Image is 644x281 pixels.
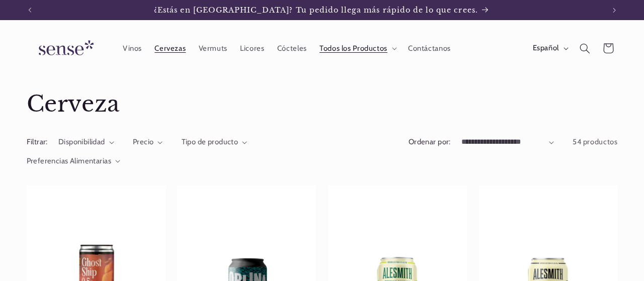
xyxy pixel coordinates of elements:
[234,37,271,59] a: Licores
[27,156,121,167] summary: Preferencias Alimentarias (0 seleccionado)
[199,44,227,53] span: Vermuts
[133,137,163,148] summary: Precio
[319,44,387,53] span: Todos los Productos
[240,44,264,53] span: Licores
[116,37,148,59] a: Vinos
[192,37,234,59] a: Vermuts
[401,37,457,59] a: Contáctanos
[27,90,618,119] h1: Cerveza
[533,43,559,54] span: Español
[27,137,48,148] h2: Filtrar:
[182,137,238,146] span: Tipo de producto
[277,44,307,53] span: Cócteles
[58,137,105,146] span: Disponibilidad
[27,156,112,165] span: Preferencias Alimentarias
[27,34,102,63] img: Sense
[154,44,186,53] span: Cervezas
[58,137,114,148] summary: Disponibilidad (0 seleccionado)
[154,6,478,15] span: ¿Estás en [GEOGRAPHIC_DATA]? Tu pedido llega más rápido de lo que crees.
[408,44,451,53] span: Contáctanos
[526,38,573,58] button: Español
[123,44,142,53] span: Vinos
[573,137,618,146] span: 54 productos
[182,137,248,148] summary: Tipo de producto (0 seleccionado)
[133,137,154,146] span: Precio
[313,37,401,59] summary: Todos los Productos
[271,37,313,59] a: Cócteles
[573,37,596,60] summary: Búsqueda
[23,30,106,67] a: Sense
[148,37,192,59] a: Cervezas
[409,137,451,146] label: Ordenar por:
